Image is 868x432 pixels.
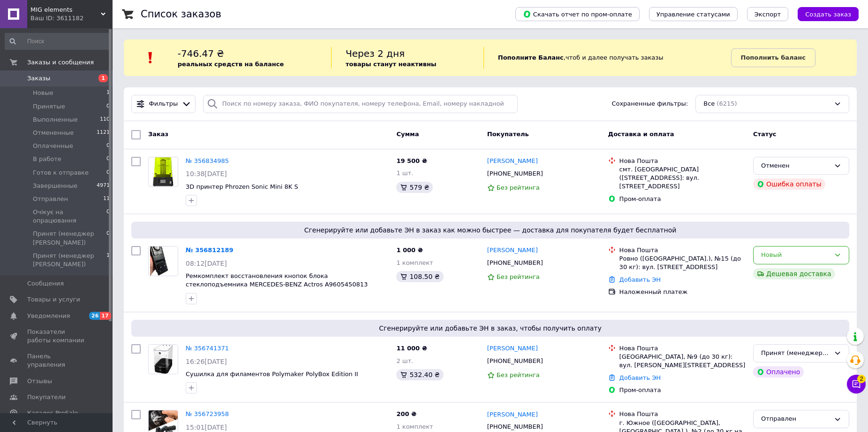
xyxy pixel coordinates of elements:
[141,8,221,20] h1: Список заказов
[753,366,804,378] div: Оплачено
[483,47,731,69] div: , чтоб и далее получать заказы
[608,131,674,138] span: Доставка и оплата
[153,157,173,186] img: Фото товару
[186,170,227,177] span: 10:38[DATE]
[106,252,110,269] span: 1
[485,257,545,269] div: [PHONE_NUMBER]
[178,61,284,68] b: реальных средств на балансе
[805,11,851,18] span: Создать заказ
[27,312,70,320] span: Уведомления
[33,169,89,177] span: Готов к отправке
[497,273,540,280] span: Без рейтинга
[186,424,227,431] span: 15:01[DATE]
[89,312,100,320] span: 26
[150,247,176,276] img: Фото товару
[761,161,830,171] div: Отменен
[186,410,229,417] a: № 356723958
[753,131,777,138] span: Статус
[33,129,74,137] span: Отмененные
[485,168,545,180] div: [PHONE_NUMBER]
[33,208,106,225] span: Очікує на опрацювання
[5,33,111,50] input: Поиск
[753,268,835,279] div: Дешевая доставка
[103,195,110,203] span: 11
[396,259,433,266] span: 1 комплект
[747,7,788,21] button: Экспорт
[619,255,746,271] div: Ровно ([GEOGRAPHIC_DATA].), №15 (до 30 кг): вул. [STREET_ADDRESS]
[611,100,688,108] span: Сохраненные фильтры:
[619,344,746,353] div: Нова Пошта
[106,102,110,111] span: 0
[619,157,746,165] div: Нова Пошта
[135,225,845,235] span: Сгенерируйте или добавьте ЭН в заказ как можно быстрее — доставка для покупателя будет бесплатной
[148,131,168,138] span: Заказ
[396,345,427,352] span: 11 000 ₴
[788,10,859,17] a: Создать заказ
[186,345,229,352] a: № 356741371
[27,328,87,345] span: Показатели работы компании
[149,100,178,108] span: Фильтры
[741,54,806,61] b: Пополнить баланс
[33,155,61,163] span: В работе
[100,312,111,320] span: 17
[396,369,443,380] div: 532.40 ₴
[753,178,825,190] div: Ошибка оплаты
[30,14,113,23] div: Ваш ID: 3611182
[148,157,178,187] a: Фото товару
[396,410,416,417] span: 200 ₴
[100,116,110,124] span: 110
[33,102,65,111] span: Принятые
[619,246,746,255] div: Нова Пошта
[186,272,368,288] a: Ремкомплект восстановления кнопок блока стеклоподъемника MERCEDES-BENZ Actros A9605450813
[186,157,229,164] a: № 356834985
[619,195,746,203] div: Пром-оплата
[148,344,178,374] a: Фото товару
[30,6,101,14] span: MIG elements
[857,375,866,383] span: 2
[649,7,738,21] button: Управление статусами
[106,230,110,247] span: 0
[619,374,661,381] a: Добавить ЭН
[396,247,423,254] span: 1 000 ₴
[755,11,781,18] span: Экспорт
[717,100,737,107] span: (6215)
[523,10,632,18] span: Скачать отчет по пром-оплате
[497,371,540,378] span: Без рейтинга
[106,155,110,163] span: 0
[487,246,538,255] a: [PERSON_NAME]
[396,157,427,164] span: 19 500 ₴
[619,410,746,418] div: Нова Пошта
[27,279,64,288] span: Сообщения
[731,48,815,67] a: Пополнить баланс
[487,157,538,166] a: [PERSON_NAME]
[761,414,830,424] div: Отправлен
[487,344,538,353] a: [PERSON_NAME]
[515,7,640,21] button: Скачать отчет по пром-оплате
[33,116,78,124] span: Выполненные
[657,11,730,18] span: Управление статусами
[27,74,50,83] span: Заказы
[761,348,830,358] div: Принят (менеджер Михаил)
[27,58,94,67] span: Заказы и сообщения
[186,183,298,190] a: 3D принтер Phrozen Sonic Mini 8K S
[106,89,110,97] span: 1
[703,100,715,108] span: Все
[33,230,106,247] span: Принят (менеджер [PERSON_NAME])
[143,51,158,65] img: :exclamation:
[186,370,358,378] a: Сушилка для филаментов Polymaker PolyBox Edition II
[497,184,540,191] span: Без рейтинга
[761,250,830,260] div: Новый
[106,208,110,225] span: 0
[487,131,529,138] span: Покупатель
[33,252,106,269] span: Принят (менеджер [PERSON_NAME])
[396,357,413,364] span: 2 шт.
[149,345,178,374] img: Фото товару
[27,352,87,369] span: Панель управления
[27,393,66,401] span: Покупатели
[498,54,564,61] b: Пополните Баланс
[619,165,746,191] div: смт. [GEOGRAPHIC_DATA] ([STREET_ADDRESS]: вул. [STREET_ADDRESS]
[33,142,73,150] span: Оплаченные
